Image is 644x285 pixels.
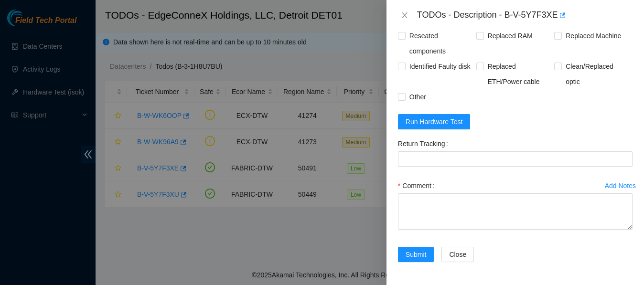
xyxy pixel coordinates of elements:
[604,178,636,193] button: Add Notes
[398,136,452,151] label: Return Tracking
[406,249,427,260] span: Submit
[449,249,466,260] span: Close
[562,28,625,43] span: Replaced Machine
[406,59,474,74] span: Identified Faulty disk
[398,247,434,262] button: Submit
[398,114,471,129] button: Run Hardware Test
[406,28,476,59] span: Reseated components
[398,193,633,230] textarea: Comment
[398,178,438,193] label: Comment
[406,116,463,127] span: Run Hardware Test
[401,11,408,19] span: close
[441,247,474,262] button: Close
[562,59,633,89] span: Clean/Replaced optic
[605,182,636,189] div: Add Notes
[398,151,633,167] input: Return Tracking
[484,59,555,89] span: Replaced ETH/Power cable
[417,8,633,23] div: TODOs - Description - B-V-5Y7F3XE
[406,89,430,105] span: Other
[398,11,411,20] button: Close
[484,28,537,43] span: Replaced RAM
